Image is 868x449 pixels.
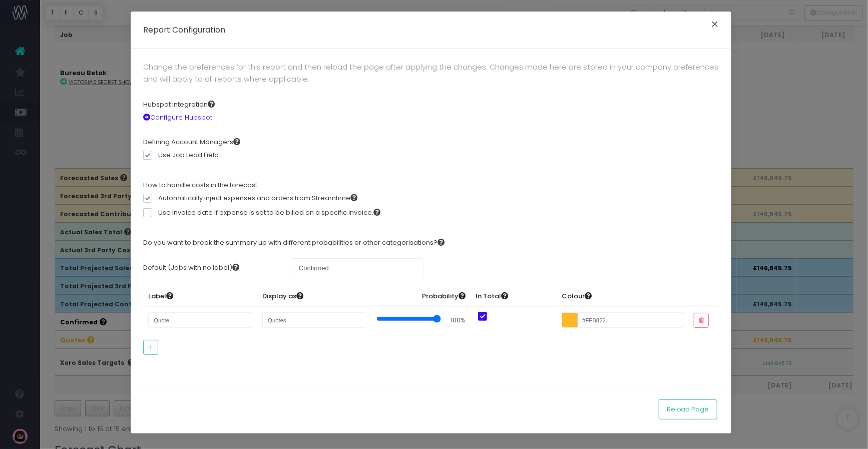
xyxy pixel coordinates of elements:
[143,238,445,248] label: Do you want to break the summary up with different probabilities or other categorisations?
[143,208,380,218] label: Use invoice date if expense is set to be billed on a specific invoice.
[143,150,219,160] label: Use Job Lead Field
[557,286,689,307] th: Colour
[257,286,371,307] th: Display as
[148,312,253,328] input: Streamtime label name
[562,312,684,328] input: Hex colour code
[143,24,225,36] h5: Report Configuration
[704,18,725,34] button: Close
[262,312,367,328] input: Forecast display name
[143,286,257,307] th: Label
[446,306,471,333] td: 100%
[143,193,357,203] label: Automatically inject expenses and orders from Streamtime
[136,258,283,278] label: Default (Jobs with no label)
[371,286,471,307] th: Probability
[143,61,719,86] p: Change the preferences for this report and then reload the page after applying the changes. Chang...
[143,100,215,110] label: Hubspot integration
[143,180,257,190] label: How to handle costs in the forecast
[143,113,212,122] a: Configure Hubspot
[471,286,557,307] th: In Total
[659,399,717,419] button: Reload Page
[143,137,240,147] label: Defining Account Managers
